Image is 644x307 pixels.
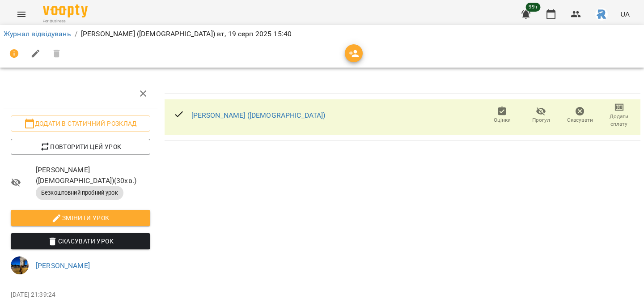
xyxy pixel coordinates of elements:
button: Змінити урок [11,210,150,226]
span: For Business [43,18,88,24]
li: / [75,29,77,39]
span: Скасувати [567,116,593,124]
button: UA [617,6,633,22]
p: [DATE] 21:39:24 [11,290,150,299]
img: c7b5a3fbc8b189a07ce6bbf6c1958778.jpeg [11,256,29,274]
button: Додати в статичний розклад [11,115,150,132]
span: UA [620,9,630,19]
a: [PERSON_NAME] ([DEMOGRAPHIC_DATA]) [191,111,326,119]
img: 4d5b4add5c842939a2da6fce33177f00.jpeg [595,8,608,21]
span: 99+ [526,3,541,12]
button: Скасувати [561,103,600,128]
span: Змінити урок [18,213,143,223]
span: Безкоштовний пробний урок [36,189,123,197]
p: [PERSON_NAME] ([DEMOGRAPHIC_DATA]) вт, 19 серп 2025 15:40 [81,29,292,39]
a: [PERSON_NAME] [36,261,90,270]
button: Прогул [521,103,560,128]
button: Скасувати Урок [11,233,150,249]
span: Додати в статичний розклад [18,118,143,129]
span: [PERSON_NAME] ([DEMOGRAPHIC_DATA]) ( 30 хв. ) [36,165,150,186]
span: Скасувати Урок [18,236,143,247]
span: Оцінки [494,116,511,124]
button: Оцінки [483,103,521,128]
span: Повторити цей урок [18,141,143,152]
span: Додати сплату [605,113,633,128]
img: Voopty Logo [43,4,88,17]
button: Повторити цей урок [11,139,150,155]
button: Menu [11,4,32,25]
a: Журнал відвідувань [4,30,71,38]
nav: breadcrumb [4,29,640,39]
span: Прогул [532,116,550,124]
button: Додати сплату [600,103,639,128]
